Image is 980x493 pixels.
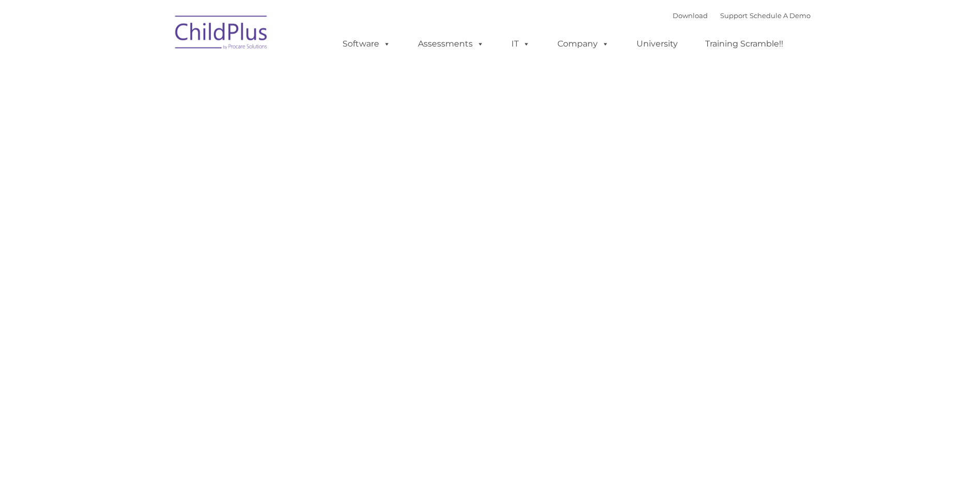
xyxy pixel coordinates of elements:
[750,11,811,20] a: Schedule A Demo
[626,34,688,54] a: University
[695,34,794,54] a: Training Scramble!!
[170,8,273,60] img: ChildPlus by Procare Solutions
[547,34,619,54] a: Company
[501,34,540,54] a: IT
[673,11,811,20] font: |
[332,34,401,54] a: Software
[673,11,708,20] a: Download
[408,34,494,54] a: Assessments
[720,11,748,20] a: Support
